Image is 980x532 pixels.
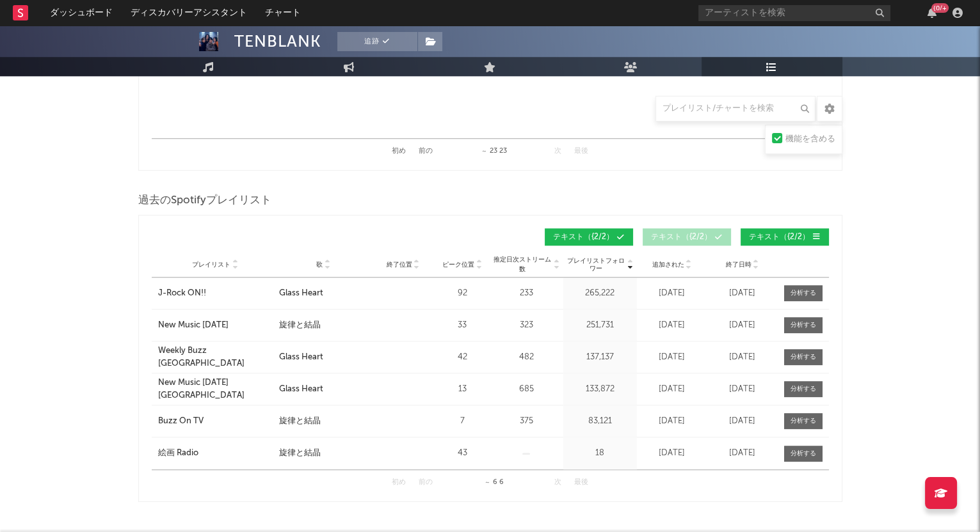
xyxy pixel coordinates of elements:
[279,319,367,332] a: 旋律と結晶
[652,261,684,269] span: 追加された
[158,319,229,332] div: New Music [DATE]
[545,228,633,246] button: テキスト（{2/2）
[279,319,321,332] div: 旋律と結晶
[279,351,367,364] a: Glass Heart
[931,3,949,13] div: {0/+
[158,415,273,428] a: Buzz On TV
[643,228,731,246] button: テキスト（{2/2）
[438,319,486,332] div: 33
[279,383,323,396] div: Glass Heart
[138,193,271,208] span: 過去のSpotifyプレイリスト
[726,261,751,269] span: 終了日時
[192,261,230,269] span: プレイリスト
[698,5,890,21] input: アーティストを検索
[438,447,486,460] div: 43
[158,287,206,300] div: J-Rock ON!!
[749,233,810,241] span: テキスト （{2/2）
[279,447,321,460] div: 旋律と結晶
[158,447,198,460] div: 絵画 Radio
[158,415,204,428] div: Buzz On TV
[234,32,321,51] div: TENBLANK
[438,383,486,396] div: 13
[566,415,634,428] div: 83,121
[279,287,323,300] div: Glass Heart
[566,383,634,396] div: 133,872
[279,415,367,428] a: 旋律と結晶
[711,319,775,332] div: [DATE]
[493,287,560,300] div: 233
[553,233,614,241] span: テキスト （{2/2）
[442,261,474,269] span: ピーク位置
[640,287,704,300] div: [DATE]
[485,480,490,485] span: ～
[640,447,704,460] div: [DATE]
[741,228,829,246] button: テキスト（{2/2）
[279,447,367,460] a: 旋律と結晶
[279,351,323,364] div: Glass Heart
[458,475,529,490] div: 6 6
[711,383,775,396] div: [DATE]
[493,383,560,396] div: 685
[481,148,487,154] span: ～
[640,351,704,364] div: [DATE]
[158,319,273,332] a: New Music [DATE]
[279,287,367,300] a: Glass Heart
[158,345,273,370] a: Weekly Buzz [GEOGRAPHIC_DATA]
[554,479,561,486] button: 次
[711,351,775,364] div: [DATE]
[574,479,588,486] button: 最後
[566,257,626,272] span: プレイリストフォロワー
[711,447,775,460] div: [DATE]
[438,351,486,364] div: 42
[640,319,704,332] div: [DATE]
[392,148,406,155] button: 初め
[640,383,704,396] div: [DATE]
[337,32,417,51] button: 追跡
[438,287,486,300] div: 92
[493,351,560,364] div: 482
[158,287,273,300] a: J-Rock ON!!
[928,8,936,18] button: {0/+
[316,261,323,269] span: 歌
[419,479,433,486] button: 前の
[566,447,634,460] div: 18
[566,351,634,364] div: 137,137
[651,233,712,241] span: テキスト （{2/2）
[566,287,634,300] div: 265,222
[279,415,321,428] div: 旋律と結晶
[392,479,406,486] button: 初め
[279,383,367,396] a: Glass Heart
[711,287,775,300] div: [DATE]
[574,148,588,155] button: 最後
[387,261,412,269] span: 終了位置
[158,377,273,402] a: New Music [DATE] [GEOGRAPHIC_DATA]
[458,144,529,159] div: 23 23
[419,148,433,155] button: 前の
[640,415,704,428] div: [DATE]
[785,132,835,147] div: 機能を含める
[554,148,561,155] button: 次
[711,415,775,428] div: [DATE]
[438,415,486,428] div: 7
[655,96,815,121] input: プレイリスト/チャートを検索
[158,447,273,460] a: 絵画 Radio
[493,319,560,332] div: 323
[493,415,560,428] div: 375
[493,255,552,274] span: 推定日次ストリーム数
[566,319,634,332] div: 251,731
